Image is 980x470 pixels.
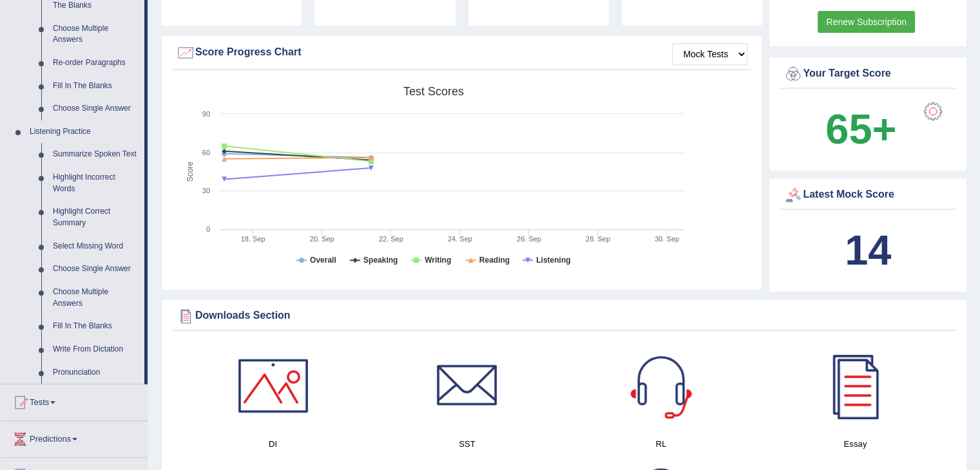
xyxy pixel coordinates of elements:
[571,437,752,451] h4: RL
[47,361,144,384] a: Pronunciation
[202,110,210,118] text: 90
[47,200,144,234] a: Highlight Correct Summary
[1,384,148,417] a: Tests
[783,185,952,205] div: Latest Mock Score
[655,235,679,243] tspan: 30. Sep
[425,256,451,265] tspan: Writing
[783,64,952,84] div: Your Target Score
[479,256,510,265] tspan: Reading
[47,338,144,361] a: Write From Dictation
[1,421,148,453] a: Predictions
[202,187,210,194] text: 30
[176,43,747,62] div: Score Progress Chart
[586,235,610,243] tspan: 28. Sep
[182,437,363,451] h4: DI
[845,227,891,274] b: 14
[47,17,144,52] a: Choose Multiple Answers
[517,235,541,243] tspan: 26. Sep
[47,166,144,200] a: Highlight Incorrect Words
[206,225,210,233] text: 0
[379,235,403,243] tspan: 22. Sep
[448,235,472,243] tspan: 24. Sep
[47,143,144,166] a: Summarize Spoken Text
[536,256,570,265] tspan: Listening
[186,162,195,182] tspan: Score
[241,235,265,243] tspan: 18. Sep
[765,437,946,451] h4: Essay
[310,235,334,243] tspan: 20. Sep
[825,106,896,153] b: 65+
[403,85,464,98] tspan: Test scores
[47,315,144,338] a: Fill In The Blanks
[376,437,557,451] h4: SST
[24,120,144,144] a: Listening Practice
[47,281,144,315] a: Choose Multiple Answers
[202,149,210,156] text: 60
[47,52,144,75] a: Re-order Paragraphs
[47,235,144,258] a: Select Missing Word
[47,75,144,98] a: Fill In The Blanks
[47,258,144,281] a: Choose Single Answer
[47,97,144,120] a: Choose Single Answer
[176,306,952,326] div: Downloads Section
[310,256,336,265] tspan: Overall
[818,11,915,33] a: Renew Subscription
[363,256,398,265] tspan: Speaking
